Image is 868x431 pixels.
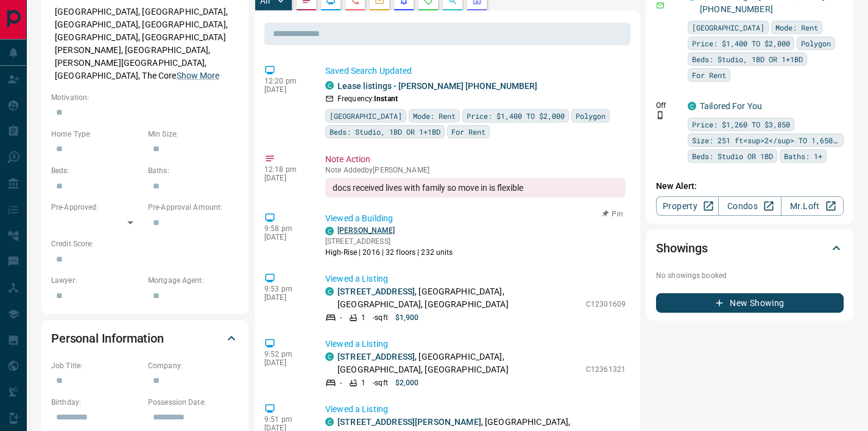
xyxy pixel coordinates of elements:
span: Mode: Rent [413,110,456,122]
svg: Push Notification Only [656,111,665,119]
p: Mortgage Agent: [148,275,239,286]
svg: Email [656,1,665,10]
span: Price: $1,400 TO $2,000 [467,110,565,122]
div: condos.ca [688,102,696,110]
div: condos.ca [325,418,334,426]
p: [DATE] [264,358,307,367]
a: Mr.Loft [781,196,844,216]
p: Min Size: [148,129,239,140]
p: Beds: [51,165,142,176]
span: Beds: Studio, 1BD OR 1+1BD [330,126,440,138]
p: [DATE] [264,293,307,302]
span: Baths: 1+ [784,150,822,162]
p: Viewed a Building [325,212,626,225]
a: [STREET_ADDRESS][PERSON_NAME] [337,417,481,427]
p: - [340,312,342,323]
p: - sqft [373,377,388,388]
p: Birthday: [51,397,142,408]
p: [DATE] [264,85,307,94]
p: Baths: [148,165,239,176]
button: Show More [177,69,219,82]
a: Tailored For You [700,101,762,111]
strong: Instant [374,94,398,103]
a: [STREET_ADDRESS] [337,352,415,362]
div: docs received lives with family so move in is flexible [325,178,626,198]
p: High-Rise | 2016 | 32 floors | 232 units [325,247,453,258]
div: condos.ca [325,227,334,235]
a: Condos [718,196,781,216]
p: 12:20 pm [264,77,307,85]
p: 9:53 pm [264,285,307,293]
div: condos.ca [325,287,334,296]
p: Pre-Approved: [51,202,142,213]
span: Size: 251 ft<sup>2</sup> TO 1,650 ft<sup>2</sup> [692,134,839,146]
p: Off [656,100,680,111]
p: Job Title: [51,360,142,371]
span: Beds: Studio OR 1BD [692,150,773,162]
span: Polygon [801,37,831,49]
a: Property [656,196,719,216]
div: Showings [656,233,844,263]
p: [STREET_ADDRESS] [325,236,453,247]
p: No showings booked [656,270,844,281]
p: $1,900 [395,312,419,323]
p: Viewed a Listing [325,338,626,351]
a: [PERSON_NAME] [337,226,395,235]
p: New Alert: [656,180,844,193]
p: - sqft [373,312,388,323]
span: For Rent [692,69,726,81]
span: For Rent [451,126,485,138]
p: [DATE] [264,233,307,241]
div: condos.ca [325,352,334,361]
h2: Showings [656,238,708,258]
p: Viewed a Listing [325,272,626,285]
p: 9:52 pm [264,350,307,358]
span: Mode: Rent [775,21,818,34]
button: New Showing [656,293,844,313]
p: Saved Search Updated [325,65,626,77]
p: Viewed a Listing [325,403,626,416]
button: Pin [595,208,630,219]
p: Frequency: [337,93,398,104]
p: 1 [361,312,365,323]
p: [DATE] [264,174,307,182]
a: [STREET_ADDRESS] [337,287,415,296]
div: condos.ca [325,81,334,90]
p: Motivation: [51,92,239,103]
span: Polygon [576,110,605,122]
p: C12361321 [586,364,626,375]
h2: Personal Information [51,329,164,348]
span: Beds: Studio, 1BD OR 1+1BD [692,53,803,65]
p: Possession Date: [148,397,239,408]
div: Personal Information [51,324,239,353]
a: Lease listings - [PERSON_NAME] [PHONE_NUMBER] [337,81,537,91]
p: $2,000 [395,377,419,388]
p: 12:18 pm [264,165,307,174]
p: Company: [148,360,239,371]
p: [GEOGRAPHIC_DATA], [GEOGRAPHIC_DATA], [GEOGRAPHIC_DATA], [GEOGRAPHIC_DATA], [GEOGRAPHIC_DATA], [G... [51,2,239,86]
span: Price: $1,400 TO $2,000 [692,37,790,49]
p: Home Type: [51,129,142,140]
span: [GEOGRAPHIC_DATA] [330,110,402,122]
p: , [GEOGRAPHIC_DATA], [GEOGRAPHIC_DATA], [GEOGRAPHIC_DATA] [337,351,580,376]
span: Price: $1,260 TO $3,850 [692,118,790,130]
p: Pre-Approval Amount: [148,202,239,213]
p: Credit Score: [51,238,239,249]
p: 9:58 pm [264,224,307,233]
p: - [340,377,342,388]
p: Lawyer: [51,275,142,286]
p: 1 [361,377,365,388]
p: Note Action [325,153,626,166]
p: , [GEOGRAPHIC_DATA], [GEOGRAPHIC_DATA], [GEOGRAPHIC_DATA] [337,285,580,311]
span: [GEOGRAPHIC_DATA] [692,21,764,34]
p: C12301609 [586,299,626,310]
p: 9:51 pm [264,415,307,424]
p: Note Added by [PERSON_NAME] [325,166,626,174]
